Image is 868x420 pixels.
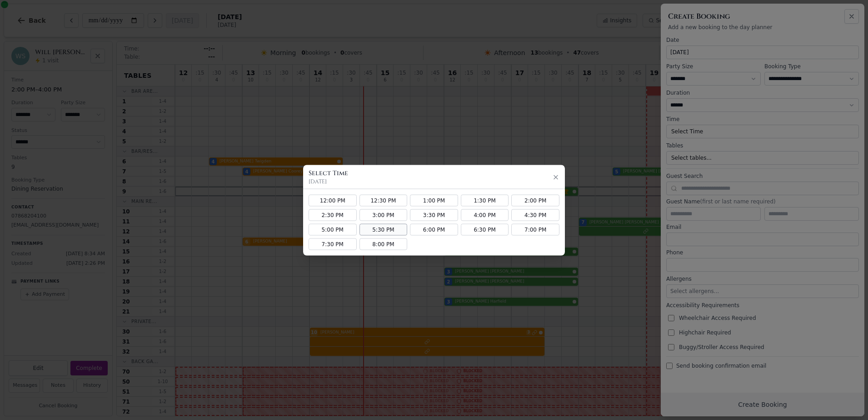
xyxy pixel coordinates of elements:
button: 4:30 PM [511,209,559,221]
h3: Select Time [309,168,348,177]
button: 2:30 PM [309,209,357,221]
button: 3:00 PM [359,209,408,221]
button: 8:00 PM [359,238,408,250]
button: 3:30 PM [410,209,458,221]
p: [DATE] [309,177,348,185]
button: 6:00 PM [410,223,458,235]
button: 6:30 PM [461,223,509,235]
button: 1:00 PM [410,194,458,206]
button: 5:00 PM [309,223,357,235]
button: 4:00 PM [461,209,509,221]
button: 1:30 PM [461,194,509,206]
button: 7:30 PM [309,238,357,250]
button: 2:00 PM [511,194,559,206]
button: 7:00 PM [511,223,559,235]
button: 5:30 PM [359,223,408,235]
button: 12:30 PM [359,194,408,206]
button: 12:00 PM [309,194,357,206]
